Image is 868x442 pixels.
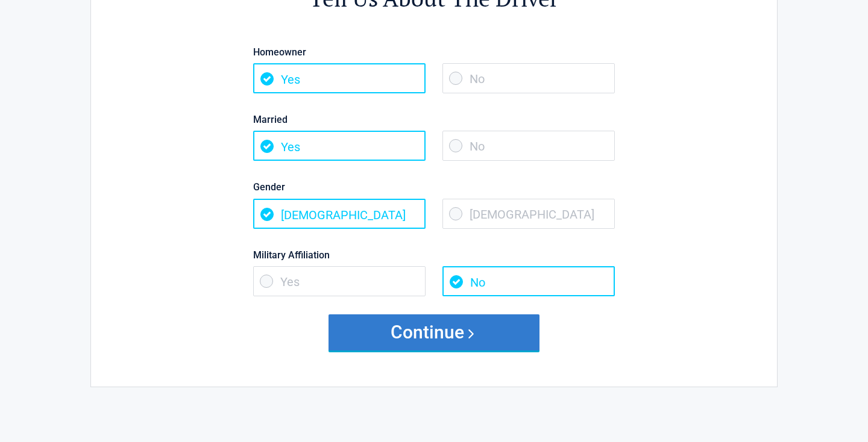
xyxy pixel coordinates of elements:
[253,179,615,195] label: Gender
[442,63,615,93] span: No
[253,131,426,161] span: Yes
[442,131,615,161] span: No
[253,63,426,93] span: Yes
[442,266,615,296] span: No
[329,314,539,350] button: Continue
[253,266,426,296] span: Yes
[253,199,426,229] span: [DEMOGRAPHIC_DATA]
[442,199,615,229] span: [DEMOGRAPHIC_DATA]
[253,247,615,263] label: Military Affiliation
[253,44,615,60] label: Homeowner
[253,111,615,128] label: Married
